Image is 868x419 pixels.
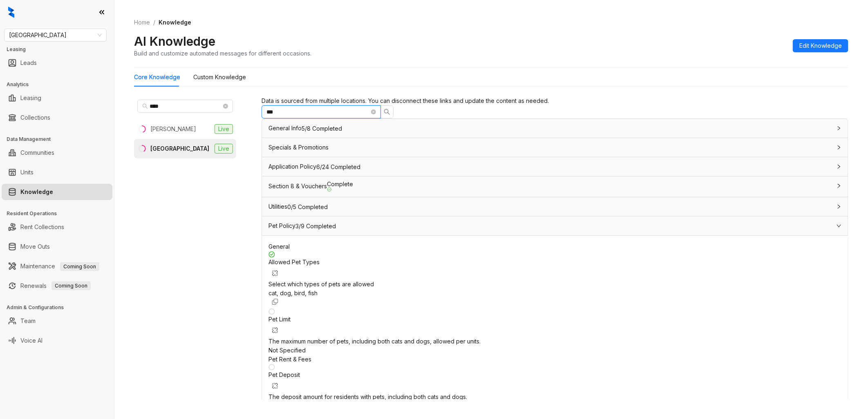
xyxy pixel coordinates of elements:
div: Specials & Promotions [262,138,848,157]
span: search [384,109,390,115]
span: 3/9 Completed [295,223,336,229]
a: RenewalsComing Soon [20,278,91,294]
div: Core Knowledge [134,73,180,82]
h2: AI Knowledge [134,33,215,49]
span: expanded [837,223,841,228]
a: Home [132,18,152,27]
a: Collections [20,109,50,126]
a: Voice AI [20,332,43,349]
li: Move Outs [2,238,112,255]
a: Knowledge [20,184,53,200]
span: collapsed [837,126,841,131]
li: Leads [2,55,112,71]
div: Data is sourced from multiple locations. You can disconnect these links and update the content as... [262,96,848,105]
span: collapsed [837,164,841,169]
div: Pet Policy3/9 Completed [262,216,848,235]
span: close-circle [223,104,228,109]
a: Rent Collections [20,219,64,235]
span: Section 8 & Vouchers [268,183,327,189]
li: Communities [2,145,112,161]
div: Custom Knowledge [193,73,246,82]
h3: Analytics [7,81,114,88]
div: The deposit amount for residents with pets, including both cats and dogs. [268,392,841,401]
span: Live [215,144,233,154]
div: [PERSON_NAME] [150,125,196,134]
span: 6/24 Completed [316,164,360,170]
span: Live [215,124,233,134]
div: Utilities0/5 Completed [262,197,848,216]
span: Complete [327,181,353,192]
a: Units [20,164,34,181]
div: Not Specified [268,346,841,355]
span: Utilities [268,203,287,210]
li: / [153,18,155,27]
span: collapsed [837,204,841,209]
span: Application Policy [268,163,316,170]
span: close-circle [371,109,376,114]
a: Communities [20,145,54,161]
span: Pet Policy [268,222,295,229]
h3: Admin & Configurations [7,304,114,311]
a: Leasing [20,90,41,106]
span: 5/8 Completed [302,126,342,131]
li: Renewals [2,278,112,294]
span: Pet Rent & Fees [268,356,311,363]
div: Pet Deposit [268,370,841,392]
div: General Info5/8 Completed [262,119,848,138]
span: Coming Soon [60,262,99,271]
span: Fairfield [9,29,102,41]
li: Knowledge [2,184,112,200]
span: cat, dog, bird, fish [268,290,318,296]
span: collapsed [837,183,841,188]
span: Edit Knowledge [799,41,842,50]
div: Pet Limit [268,315,841,337]
div: Section 8 & VouchersComplete [262,176,848,197]
div: Build and customize automated messages for different occasions. [134,49,311,58]
span: Specials & Promotions [268,144,329,151]
li: Collections [2,109,112,126]
li: Rent Collections [2,219,112,235]
h3: Resident Operations [7,210,114,217]
span: search [142,103,148,109]
div: Allowed Pet Types [268,258,841,280]
a: Move Outs [20,238,50,255]
span: General [268,243,290,250]
div: [GEOGRAPHIC_DATA] [150,144,209,153]
div: Select which types of pets are allowed [268,280,841,289]
div: The maximum number of pets, including both cats and dogs, allowed per units. [268,337,841,346]
h3: Leasing [7,46,114,53]
li: Units [2,164,112,181]
div: Application Policy6/24 Completed [262,157,848,176]
span: collapsed [837,145,841,150]
li: Leasing [2,90,112,106]
li: Maintenance [2,258,112,274]
a: Leads [20,55,37,71]
img: logo [8,7,14,18]
span: Knowledge [159,19,191,26]
span: General Info [268,125,302,131]
a: Team [20,313,36,329]
span: Coming Soon [51,281,91,290]
span: 0/5 Completed [287,204,328,210]
li: Team [2,313,112,329]
li: Voice AI [2,332,112,349]
button: Edit Knowledge [793,39,848,52]
h3: Data Management [7,136,114,143]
